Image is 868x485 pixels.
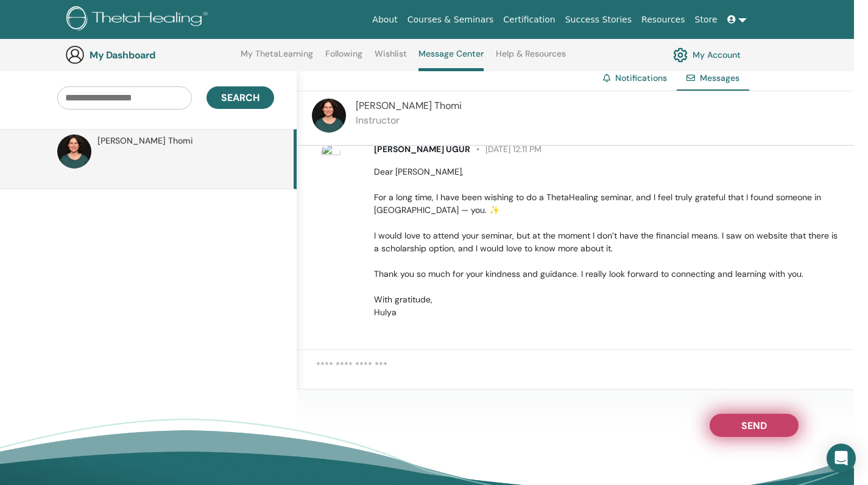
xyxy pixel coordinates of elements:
[97,134,193,147] span: [PERSON_NAME] Thomi
[496,49,566,68] a: Help & Resources
[827,444,856,473] div: Open Intercom Messenger
[741,419,767,428] span: Send
[325,49,362,68] a: Following
[206,86,274,109] button: Search
[498,9,560,31] a: Certification
[375,49,407,68] a: Wishlist
[65,45,85,65] img: generic-user-icon.jpg
[241,49,313,68] a: My ThetaLearning
[367,9,402,31] a: About
[560,9,637,31] a: Success Stories
[470,144,542,155] span: [DATE] 12:11 PM
[637,9,690,31] a: Resources
[90,49,211,61] h3: My Dashboard
[321,143,340,162] img: 35f2a13c-61d5-40f1-8cc2-75bad5543723
[690,9,722,31] a: Store
[66,6,212,33] img: logo.png
[700,72,739,83] span: Messages
[418,49,484,71] a: Message Center
[356,99,462,112] span: [PERSON_NAME] Thomi
[221,91,259,104] span: Search
[615,72,667,83] a: Notifications
[312,99,346,133] img: default.jpg
[673,44,741,65] a: My Account
[374,144,470,155] span: [PERSON_NAME] UGUR
[57,134,91,169] img: default.jpg
[710,414,799,437] button: Send
[403,9,499,31] a: Courses & Seminars
[374,166,840,319] p: Dear [PERSON_NAME], For a long time, I have been wishing to do a ThetaHealing seminar, and I feel...
[356,113,462,128] p: Instructor
[673,44,688,65] img: cog.svg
